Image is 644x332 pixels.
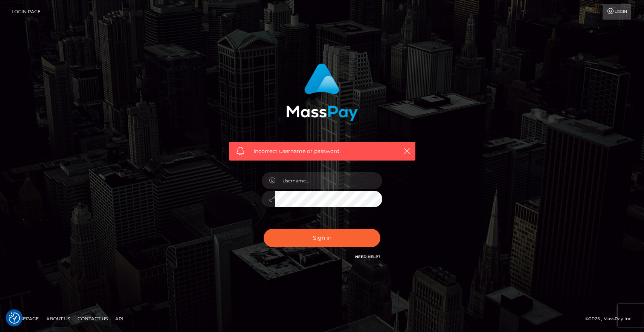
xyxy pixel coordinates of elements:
button: Consent Preferences [9,312,20,324]
a: Contact Us [75,313,111,324]
div: © 2025 , MassPay Inc. [585,315,638,323]
a: Homepage [8,313,42,324]
a: Need Help? [355,254,380,259]
button: Sign in [264,229,380,247]
img: MassPay Login [286,63,358,121]
a: Login Page [12,4,41,20]
span: Incorrect username or password. [253,147,391,155]
input: Username... [275,172,382,189]
a: Login [603,4,631,20]
a: API [112,313,127,324]
a: About Us [43,313,73,324]
img: Revisit consent button [9,312,20,324]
